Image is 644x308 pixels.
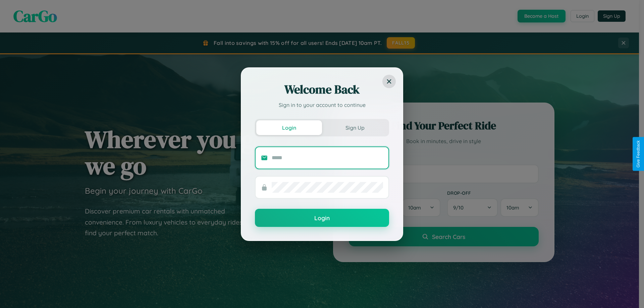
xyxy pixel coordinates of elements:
[255,81,389,98] h2: Welcome Back
[255,101,389,109] p: Sign in to your account to continue
[636,140,641,168] div: Give Feedback
[255,209,389,227] button: Login
[256,120,322,135] button: Login
[322,120,388,135] button: Sign Up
